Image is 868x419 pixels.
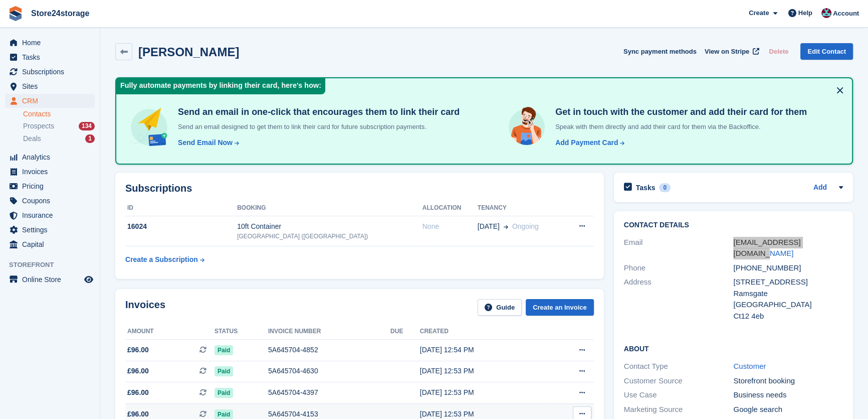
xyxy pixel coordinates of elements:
img: George [821,8,831,18]
img: stora-icon-8386f47178a22dfd0bd8f6a31ec36ba5ce8667c1dd55bd0f319d3a0aa187defe.svg [8,6,23,21]
span: Account [833,9,859,19]
a: Store24storage [27,5,94,22]
span: Create [749,8,769,18]
span: Help [798,8,812,18]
